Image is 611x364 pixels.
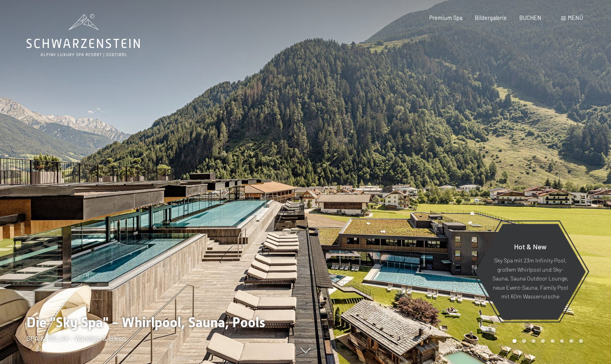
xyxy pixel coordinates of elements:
[514,242,547,251] span: Hot & New
[522,339,526,343] div: Carousel Page 2
[513,339,517,343] div: Carousel Page 1 (Current Slide)
[551,339,555,343] div: Carousel Page 5
[510,339,583,343] div: Carousel Pagination
[568,14,583,21] span: Menü
[532,339,536,343] div: Carousel Page 3
[579,339,583,343] div: Carousel Page 8
[519,14,541,21] a: BUCHEN
[474,223,586,320] a: Hot & New Sky Spa mit 23m Infinity Pool, großem Whirlpool und Sky-Sauna, Sauna Outdoor Lounge, ne...
[541,339,545,343] div: Carousel Page 4
[560,339,564,343] div: Carousel Page 6
[569,339,573,343] div: Carousel Page 7
[475,14,507,21] a: Bildergalerie
[429,14,462,21] a: Premium Spa
[492,256,569,301] p: Sky Spa mit 23m Infinity Pool, großem Whirlpool und Sky-Sauna, Sauna Outdoor Lounge, neue Event-S...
